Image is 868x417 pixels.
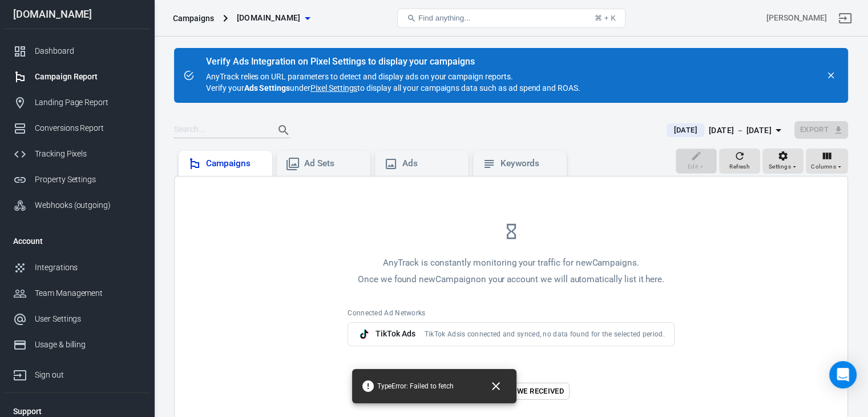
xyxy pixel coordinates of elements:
li: Account [4,227,150,255]
strong: Ads Settings [244,83,290,93]
div: Campaigns [173,13,214,24]
span: supermix.site [237,11,301,25]
p: AnyTrack is constantly monitoring your traffic for new Campaigns . [348,257,674,269]
div: Keywords [500,158,558,170]
a: Property Settings [4,167,150,193]
p: Once we found new Campaign on your account we will automatically list it here. [348,274,674,286]
div: Property Settings [35,174,141,186]
div: Team Management [35,287,141,299]
a: User Settings [4,306,150,332]
div: User Settings [35,313,141,325]
div: Verify Ads Integration on Pixel Settings to display your campaigns [206,56,580,67]
a: Campaign Report [4,64,150,90]
div: Campaigns [206,158,263,170]
span: TypeError: Failed to fetch [361,379,454,393]
a: Team Management [4,280,150,306]
button: Find anything...⌘ + K [397,9,625,28]
div: Ad Sets [304,158,361,170]
button: [DATE][DATE] － [DATE] [657,121,794,140]
div: Webhooks (outgoing) [35,199,141,211]
a: Webhooks (outgoing) [4,193,150,218]
a: Conversions Report [4,115,150,141]
span: Columns [811,162,836,172]
button: Settings [762,149,804,174]
button: [DOMAIN_NAME] [232,7,314,29]
div: Integrations [35,262,141,274]
button: close [823,67,839,83]
button: Search [270,117,297,144]
a: Tracking Pixels [4,141,150,167]
button: Refresh [719,149,760,174]
div: Dashboard [35,45,141,57]
a: Dashboard [4,38,150,64]
div: [DATE] － [DATE] [709,123,772,138]
span: Refresh [729,162,750,172]
span: TikTok Ads [376,328,415,340]
span: Connected Ad Networks [348,308,425,318]
a: Integrations [4,255,150,280]
div: Campaign Report [35,71,141,83]
div: Landing Page Report [35,97,141,109]
div: Usage & billing [35,339,141,351]
button: Columns [806,149,848,174]
div: Tracking Pixels [35,148,141,160]
a: Pixel Settings [310,82,357,94]
div: Account id: V5IBalrF [766,12,827,24]
div: AnyTrack relies on URL parameters to detect and display ads on your campaign reports. Verify your... [206,57,580,94]
span: Find anything... [418,14,470,22]
a: Landing Page Report [4,90,150,115]
span: Settings [769,162,791,172]
div: Conversions Report [35,122,141,134]
div: ⌘ + K [595,14,616,22]
div: Sign out [35,369,141,381]
a: Usage & billing [4,332,150,358]
span: [DATE] [669,125,701,136]
a: Sign out [4,358,150,388]
div: Open Intercom Messenger [829,361,857,388]
input: Search... [174,123,265,138]
a: Sign out [831,5,859,32]
div: Ads [402,158,459,170]
button: Close [482,372,512,400]
div: [DOMAIN_NAME] [4,9,150,19]
span: TikTok Ads is connected and synced, no data found for the selected period. [425,330,665,339]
